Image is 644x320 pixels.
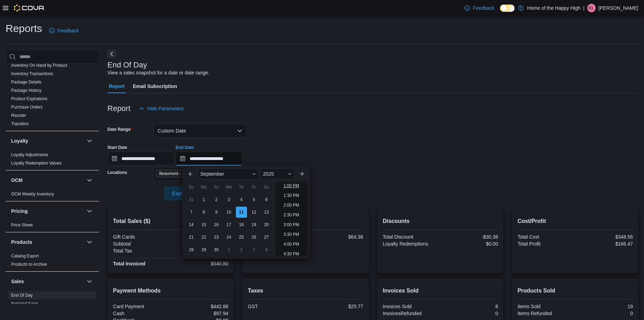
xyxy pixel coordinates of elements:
[14,5,45,11] img: Cova
[6,28,99,131] div: Inventory
[11,152,48,158] span: Loyalty Adjustments
[108,61,147,69] h3: End Of Day
[108,104,130,113] h3: Report
[113,304,169,309] div: Card Payment
[156,170,222,177] span: Beaumont - Montalet - Fire & Flower
[11,254,39,258] a: Catalog Export
[248,207,260,218] div: day-12
[307,304,363,309] div: $25.77
[85,176,94,184] button: OCM
[113,311,169,316] div: Cash
[500,12,500,12] span: Dark Mode
[281,182,302,190] li: 1:00 PM
[11,104,43,110] span: Purchase Orders
[11,71,53,77] span: Inventory Transactions
[198,244,209,255] div: day-29
[6,221,99,232] div: Pricing
[108,50,116,58] button: Next
[198,194,209,205] div: day-1
[6,252,99,271] div: Products
[11,96,47,101] a: Product Expirations
[11,113,26,118] span: Reorder
[11,88,41,93] span: Package History
[11,71,53,76] a: Inventory Transactions
[186,232,197,243] div: day-21
[85,238,94,246] button: Products
[442,311,498,316] div: 0
[108,69,209,77] div: View a sales snapshot for a date or date range.
[172,234,229,240] div: $0.00
[248,304,304,309] div: GST
[11,301,39,306] a: Itemized Sales
[57,27,79,34] span: Feedback
[236,219,247,230] div: day-18
[11,223,33,227] a: Price Sheet
[462,1,497,15] a: Feedback
[85,277,94,286] button: Sales
[168,186,199,200] span: Export
[185,193,273,256] div: September, 2025
[11,192,54,197] a: OCM Weekly Inventory
[211,194,222,205] div: day-2
[113,261,145,266] strong: Total Invoiced
[11,239,84,246] button: Products
[383,304,439,309] div: Invoices Sold
[527,4,580,12] p: Home of the Happy High
[223,207,234,218] div: day-10
[186,207,197,218] div: day-7
[108,152,174,166] input: Press the down key to open a popover containing a calendar.
[517,234,574,240] div: Total Cost
[11,177,23,184] h3: OCM
[383,311,439,316] div: InvoicesRefunded
[261,244,272,255] div: day-4
[11,105,43,110] a: Purchase Orders
[383,241,439,247] div: Loyalty Redemptions
[108,145,127,150] label: Start Date
[186,194,197,205] div: day-31
[248,287,363,295] h2: Taxes
[11,96,47,102] span: Product Expirations
[248,182,260,193] div: Fr
[186,244,197,255] div: day-28
[11,88,41,93] a: Package History
[11,293,33,298] a: End Of Day
[113,241,169,247] div: Subtotal
[11,137,84,144] button: Loyalty
[589,4,594,12] span: EL
[577,241,633,247] div: $166.47
[85,137,94,145] button: Loyalty
[113,217,229,225] h2: Total Sales ($)
[236,207,247,218] div: day-11
[517,304,574,309] div: Items Sold
[11,208,84,215] button: Pricing
[281,250,302,258] li: 4:30 PM
[236,182,247,193] div: Th
[587,4,596,12] div: Emily Landry
[383,217,498,225] h2: Discounts
[223,194,234,205] div: day-3
[211,244,222,255] div: day-30
[11,152,48,157] a: Loyalty Adjustments
[11,191,54,197] span: OCM Weekly Inventory
[198,219,209,230] div: day-15
[185,168,196,179] button: Previous Month
[11,137,28,144] h3: Loyalty
[6,151,99,170] div: Loyalty
[223,244,234,255] div: day-1
[248,232,260,243] div: day-26
[85,207,94,215] button: Pricing
[198,168,259,179] div: Button. Open the month selector. September is currently selected.
[383,234,439,240] div: Total Discount
[186,219,197,230] div: day-14
[108,127,132,132] label: Date Range
[186,182,197,193] div: Su
[46,24,81,38] a: Feedback
[11,278,84,285] button: Sales
[517,241,574,247] div: Total Profit
[261,182,272,193] div: Sa
[442,234,498,240] div: -$30.38
[261,207,272,218] div: day-13
[281,221,302,229] li: 3:00 PM
[198,182,209,193] div: Mo
[577,304,633,309] div: 19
